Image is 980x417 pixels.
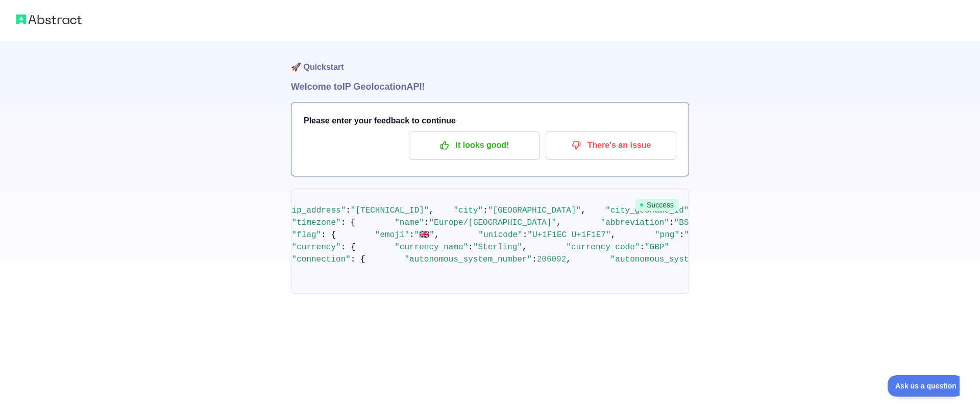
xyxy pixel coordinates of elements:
[635,199,679,211] span: Success
[453,206,483,215] span: "city"
[404,255,532,264] span: "autonomous_system_number"
[341,218,356,227] span: : {
[304,115,676,127] h3: Please enter your feedback to continue
[566,255,571,264] span: ,
[409,131,540,160] button: It looks good!
[375,230,409,240] span: "emoji"
[292,255,351,264] span: "connection"
[522,243,527,252] span: ,
[416,137,532,154] p: It looks good!
[645,243,669,252] span: "GBP"
[640,243,645,252] span: :
[523,230,528,240] span: :
[581,206,586,215] span: ,
[292,243,341,252] span: "currency"
[669,218,674,227] span: :
[291,41,689,80] h1: 🚀 Quickstart
[468,243,473,252] span: :
[679,230,684,240] span: :
[610,255,767,264] span: "autonomous_system_organization"
[291,80,689,94] h1: Welcome to IP Geolocation API!
[321,230,336,240] span: : {
[532,255,537,264] span: :
[292,218,341,227] span: "timezone"
[429,218,556,227] span: "Europe/[GEOGRAPHIC_DATA]"
[546,131,676,160] button: There's an issue
[655,230,679,240] span: "png"
[395,218,424,227] span: "name"
[601,218,669,227] span: "abbreviation"
[395,243,468,252] span: "currency_name"
[16,12,82,27] img: Abstract logo
[537,255,567,264] span: 206092
[488,206,581,215] span: "[GEOGRAPHIC_DATA]"
[287,206,346,215] span: "ip_address"
[483,206,488,215] span: :
[605,206,689,215] span: "city_geoname_id"
[414,230,434,240] span: "🇬🇧"
[478,230,522,240] span: "unicode"
[888,375,960,397] iframe: Toggle Customer Support
[553,137,669,154] p: There's an issue
[434,230,439,240] span: ,
[566,243,640,252] span: "currency_code"
[674,218,699,227] span: "BST"
[351,255,365,264] span: : {
[341,243,356,252] span: : {
[424,218,429,227] span: :
[611,230,616,240] span: ,
[527,230,610,240] span: "U+1F1EC U+1F1E7"
[346,206,351,215] span: :
[684,230,782,240] span: "[URL][DOMAIN_NAME]"
[429,206,434,215] span: ,
[556,218,561,227] span: ,
[351,206,429,215] span: "[TECHNICAL_ID]"
[473,243,522,252] span: "Sterling"
[292,230,322,240] span: "flag"
[409,230,414,240] span: :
